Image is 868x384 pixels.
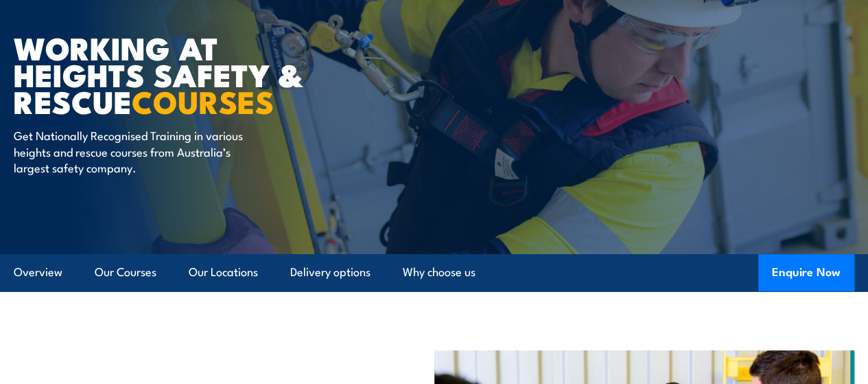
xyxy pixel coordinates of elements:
strong: COURSES [132,77,274,124]
h1: WORKING AT HEIGHTS SAFETY & RESCUE [14,34,353,114]
p: Get Nationally Recognised Training in various heights and rescue courses from Australia’s largest... [14,127,264,175]
button: Enquire Now [758,254,854,291]
a: Our Courses [95,254,156,291]
a: Why choose us [403,254,476,291]
a: Delivery options [290,254,371,291]
a: Our Locations [189,254,258,291]
a: Overview [14,254,62,291]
